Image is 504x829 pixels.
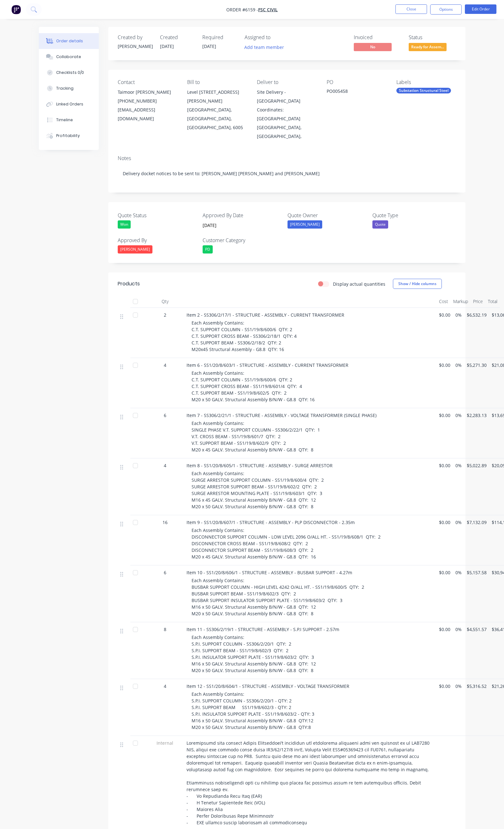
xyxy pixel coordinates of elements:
span: Item 9 - SS1/20/8/607/1 - STRUCTURE - ASSEMBLY - PLP DISCONNECTOR - 2.35m [187,519,355,525]
span: 0% [455,569,462,576]
button: Profitability [39,128,99,144]
span: $5,157.58 [467,569,487,576]
div: Level [STREET_ADDRESS][PERSON_NAME][GEOGRAPHIC_DATA], [GEOGRAPHIC_DATA], [GEOGRAPHIC_DATA], 6005 [187,88,247,132]
span: No [354,43,392,51]
div: Total [485,295,500,308]
span: 4 [164,462,166,469]
div: Created by [118,34,152,40]
span: $0.00 [439,462,450,469]
div: Deliver to [257,79,317,85]
span: 0% [455,683,462,689]
div: [PERSON_NAME] [288,220,322,229]
span: 4 [164,362,166,368]
div: Collaborate [56,54,81,60]
div: Labels [396,79,456,85]
span: $0.00 [439,362,450,368]
span: $0.00 [439,412,450,419]
div: PD [203,245,213,253]
span: $0.00 [439,683,450,689]
span: Item 8 - SS1/20/8/605/1 - STRUCTURE - ASSEMBLY - SURGE ARRESTOR [187,462,333,468]
span: $2,283.13 [467,412,487,419]
button: Ready for Assem... [409,43,447,52]
span: Each Assembly Contains: DISCONNECTOR SUPPORT COLUMN - LOW LEVEL 2096 O/ALL HT. - SS1/19/8/608/1 Q... [192,527,381,560]
div: Notes [118,155,456,161]
label: Display actual quantities [333,281,385,287]
span: Order #6159 - [226,7,258,13]
span: Each Assembly Contains: C.T. SUPPORT COLUMN - SS1/19/8/600/6 QTY: 2 C.T. SUPPORT CROSS BEAM - SS3... [192,320,297,352]
div: Delivery docket notices to be sent to: [PERSON_NAME] [PERSON_NAME] and [PERSON_NAME] [118,164,456,183]
div: Order details [56,38,83,44]
div: Invoiced [354,34,401,40]
span: Item 12 - SS1/20/8/604/1 - STRUCTURE - ASSEMBLY - VOLTAGE TRANSFORMER [187,683,349,689]
button: Options [430,4,462,15]
span: FSC Civil [258,7,278,13]
div: Taimoor [PERSON_NAME] [118,88,177,97]
span: $5,022.89 [467,462,487,469]
div: [PHONE_NUMBER] [118,97,177,105]
button: Tracking [39,81,99,96]
button: Close [395,4,427,14]
span: 8 [164,626,166,633]
span: Item 6 - SS1/20/8/603/1 - STRUCTURE - ASSEMBLY - CURRENT TRANSFORMER [187,362,348,368]
span: 16 [163,519,168,526]
span: 0% [455,519,462,526]
span: [DATE] [202,43,216,49]
div: [PERSON_NAME] [118,245,152,253]
label: Approved By Date [203,212,282,219]
div: [EMAIL_ADDRESS][DOMAIN_NAME] [118,105,177,123]
div: Qty [146,295,184,308]
span: 4 [164,683,166,689]
span: 2 [164,312,166,318]
span: $4,551.57 [467,626,487,633]
div: Won [118,220,131,229]
div: PO005458 [327,88,386,97]
div: Required [202,34,237,40]
button: Timeline [39,112,99,128]
img: Factory [11,5,21,14]
span: Internal [149,740,181,746]
span: 0% [455,412,462,419]
span: Item 7 - SS306/2/21/1 - STRUCTURE - ASSEMBLY - VOLTAGE TRANSFORMER (SINGLE PHASE) [187,412,377,418]
span: 6 [164,569,166,576]
div: Cost [436,295,451,308]
span: $0.00 [439,569,450,576]
div: Status [409,34,456,40]
div: Taimoor [PERSON_NAME][PHONE_NUMBER][EMAIL_ADDRESS][DOMAIN_NAME] [118,88,177,123]
span: Each Assembly Contains: BUSBAR SUPPORT COLUMN - HIGH LEVEL 4242 O/ALL HT. - SS1/19/8/600/5 QTY: 2... [192,577,364,617]
span: 0% [455,312,462,318]
button: Checklists 0/0 [39,65,99,81]
span: $6,532.19 [467,312,487,318]
label: Customer Category [203,236,282,244]
div: Site Delivery - [GEOGRAPHIC_DATA] Coordinates: [GEOGRAPHIC_DATA][GEOGRAPHIC_DATA], [GEOGRAPHIC_DA... [257,88,317,141]
span: Each Assembly Contains: C.T. SUPPORT COLUMN - SS1/19/8/600/6 QTY: 2 C.T. SUPPORT CROSS BEAM - SS1... [192,370,315,403]
span: Each Assembly Contains: S.P.I. SUPPORT COLUMN - SS306/2/20/1 QTY: 2 S.P.I. SUPPORT BEAM - SS1/19/... [192,634,316,673]
span: [DATE] [160,43,174,49]
span: Each Assembly Contains: S.P.I. SUPPORT COLUMN - SS306/2/20/1 - QTY: 2 S.P.I. SUPPORT BEAM SS1/19/... [192,691,314,730]
div: Price [471,295,485,308]
div: Substation Structural Steel [396,88,451,93]
div: Checklists 0/0 [56,70,84,75]
span: $0.00 [439,519,450,526]
span: Item 2 - SS306/2/17/1 - STRUCTURE - ASSEMBLY - CURRENT TRANSFORMER [187,312,344,318]
label: Quote Status [118,212,197,219]
label: Approved By [118,236,197,244]
div: Tracking [56,86,74,91]
div: [PERSON_NAME] [118,43,152,50]
span: Item 10 - SS1/20/8/606/1 - STRUCTURE - ASSEMBLY - BUSBAR SUPPORT - 4.27m [187,570,352,576]
span: 0% [455,462,462,469]
span: 6 [164,412,166,419]
div: Level [STREET_ADDRESS][PERSON_NAME] [187,88,247,105]
span: $7,132.09 [467,519,487,526]
label: Quote Owner [288,212,366,219]
label: Quote Type [372,212,451,219]
span: Each Assembly Contains: SINGLE PHASE V.T. SUPPORT COLUMN - SS306/2/22/1 QTY: 1 V.T. CROSS BEAM - ... [192,420,320,453]
span: $5,316.52 [467,683,487,689]
div: Created [160,34,195,40]
div: Contact [118,79,177,85]
div: Timeline [56,117,73,123]
div: [GEOGRAPHIC_DATA], [GEOGRAPHIC_DATA], [GEOGRAPHIC_DATA], 6005 [187,105,247,132]
div: Assigned to [245,34,308,40]
button: Collaborate [39,49,99,65]
button: Order details [39,33,99,49]
div: Quote [372,220,388,229]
